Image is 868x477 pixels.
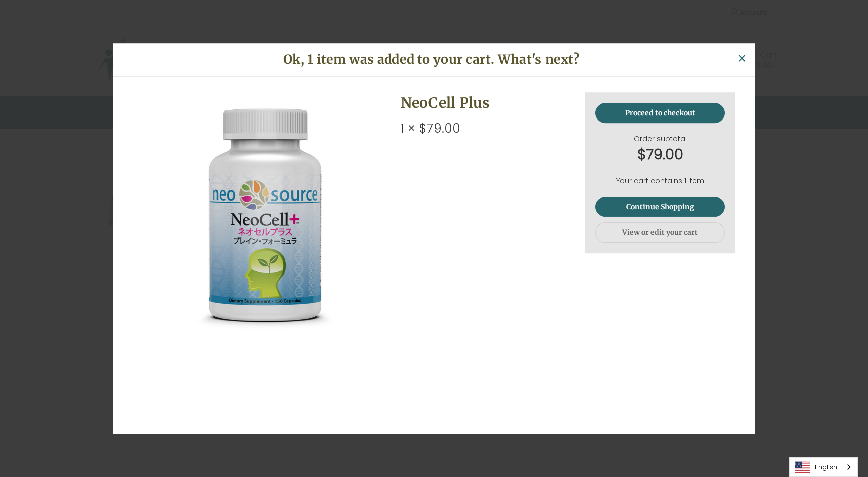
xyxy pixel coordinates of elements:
span: × [737,47,747,70]
div: 1 × $79.00 [401,119,574,138]
strong: $79.00 [595,144,725,165]
aside: Language selected: English [789,457,858,477]
div: Language [789,457,858,477]
h2: NeoCell Plus [401,92,574,113]
p: Your cart contains 1 item [595,176,725,186]
h1: Ok, 1 item was added to your cart. What's next? [129,50,734,69]
a: English [790,458,857,476]
a: Continue Shopping [595,197,725,217]
img: NeoCell Plus [143,92,390,339]
a: Proceed to checkout [595,103,725,123]
div: Order subtotal [595,134,725,165]
a: View or edit your cart [595,222,725,243]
